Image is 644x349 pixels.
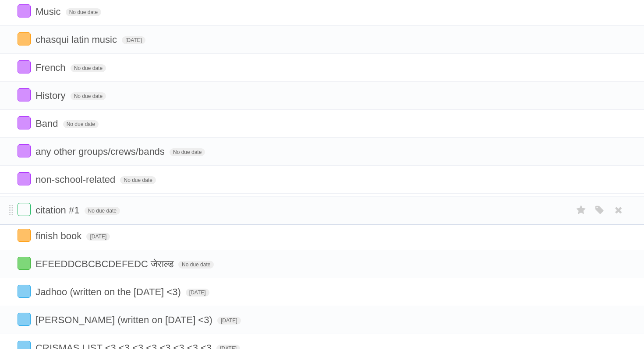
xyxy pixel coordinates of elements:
span: History [35,90,67,101]
span: French [35,62,67,73]
span: chasqui latin music [35,34,119,45]
span: non-school-related [35,174,117,185]
label: Done [18,229,31,242]
label: Done [18,32,31,45]
span: Band [35,118,60,129]
span: finish book [35,230,84,241]
label: Done [18,257,31,270]
label: Done [18,172,31,185]
label: Done [18,116,31,129]
span: No due date [178,261,214,269]
label: Done [18,4,31,17]
span: [DATE] [186,289,209,297]
span: Music [35,6,63,17]
span: [PERSON_NAME] (written on [DATE] <3) [35,314,215,325]
label: Done [18,88,31,101]
span: Jadhoo (written on the [DATE] <3) [35,286,183,297]
span: No due date [63,120,99,128]
span: No due date [120,176,156,184]
label: Done [18,285,31,298]
label: Done [18,203,31,216]
span: No due date [71,92,106,100]
label: Star task [573,203,590,217]
label: Done [18,144,31,157]
span: No due date [71,64,106,72]
span: [DATE] [122,36,145,44]
span: [DATE] [86,233,110,241]
span: any other groups/crews/bands [35,146,167,157]
span: EFEEDDCBCBCDEFEDC जेराल्ड [35,258,176,269]
label: Done [18,60,31,73]
span: No due date [85,207,120,215]
span: [DATE] [217,317,241,325]
span: citation #1 [35,205,81,216]
span: No due date [170,148,205,156]
label: Done [18,313,31,326]
span: No due date [66,8,101,16]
